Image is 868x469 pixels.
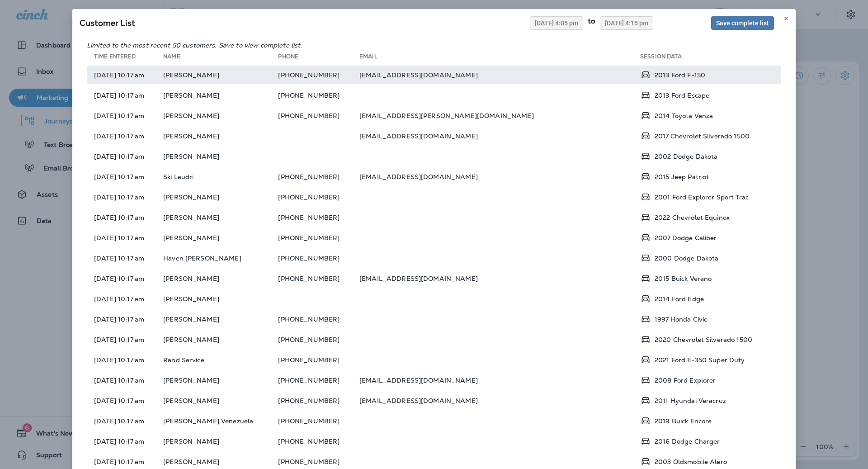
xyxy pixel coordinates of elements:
[163,351,278,369] td: Rand Service
[655,458,727,465] p: 2003 Oldsmobile Alero
[655,194,749,201] p: 2001 Ford Explorer Sport Trac
[655,275,712,282] p: 2015 Buick Verano
[640,90,774,101] div: Vehicle
[655,214,730,221] p: 2022 Chevrolet Equinox
[87,289,163,308] td: [DATE] 10:17 am
[87,310,163,328] td: [DATE] 10:17 am
[278,371,359,389] td: [PHONE_NUMBER]
[278,167,359,186] td: [PHONE_NUMBER]
[655,153,717,160] p: 2002 Dodge Dakota
[605,20,648,26] span: [DATE] 4:15 pm
[655,377,716,384] p: 2008 Ford Explorer
[640,212,774,223] div: Vehicle
[87,167,163,186] td: [DATE] 10:17 am
[640,69,774,81] div: Vehicle
[278,391,359,410] td: [PHONE_NUMBER]
[655,234,717,242] p: 2007 Dodge Caliber
[87,188,163,206] td: [DATE] 10:17 am
[278,269,359,288] td: [PHONE_NUMBER]
[600,16,653,30] button: [DATE] 4:15 pm
[163,330,278,349] td: [PERSON_NAME]
[87,412,163,430] td: [DATE] 10:17 am
[359,391,640,410] td: [EMAIL_ADDRESS][DOMAIN_NAME]
[163,53,278,64] th: Name
[711,16,774,30] button: Save complete list
[163,391,278,410] td: [PERSON_NAME]
[359,167,640,186] td: [EMAIL_ADDRESS][DOMAIN_NAME]
[359,53,640,64] th: Email
[640,191,774,203] div: Vehicle
[87,330,163,349] td: [DATE] 10:17 am
[278,66,359,84] td: [PHONE_NUMBER]
[359,66,640,84] td: [EMAIL_ADDRESS][DOMAIN_NAME]
[278,310,359,328] td: [PHONE_NUMBER]
[278,351,359,369] td: [PHONE_NUMBER]
[655,336,752,343] p: 2020 Chevrolet Silverado 1500
[278,249,359,267] td: [PHONE_NUMBER]
[640,436,774,447] div: Vehicle
[163,371,278,389] td: [PERSON_NAME]
[278,86,359,104] td: [PHONE_NUMBER]
[163,147,278,166] td: [PERSON_NAME]
[640,130,774,142] div: Vehicle
[640,171,774,182] div: Vehicle
[87,53,163,64] th: Time Entered
[655,397,726,404] p: 2011 Hyundai Veracruz
[655,438,720,445] p: 2016 Dodge Charger
[359,269,640,288] td: [EMAIL_ADDRESS][DOMAIN_NAME]
[640,252,774,264] div: Vehicle
[359,106,640,125] td: [EMAIL_ADDRESS][PERSON_NAME][DOMAIN_NAME]
[655,255,718,262] p: 2000 Dodge Dakota
[163,208,278,227] td: [PERSON_NAME]
[278,106,359,125] td: [PHONE_NUMBER]
[278,412,359,430] td: [PHONE_NUMBER]
[640,456,774,467] div: Vehicle
[87,269,163,288] td: [DATE] 10:17 am
[640,273,774,284] div: Vehicle
[640,354,774,365] div: Vehicle
[278,208,359,227] td: [PHONE_NUMBER]
[163,432,278,450] td: [PERSON_NAME]
[655,92,709,99] p: 2013 Ford Escape
[640,151,774,162] div: Vehicle
[655,173,709,180] p: 2015 Jeep Patriot
[163,228,278,247] td: [PERSON_NAME]
[163,412,278,430] td: [PERSON_NAME] Venezuela
[655,356,745,364] p: 2021 Ford E-350 Super Duty
[530,16,583,30] button: [DATE] 4:05 pm
[163,310,278,328] td: [PERSON_NAME]
[163,66,278,84] td: [PERSON_NAME]
[640,334,774,345] div: Vehicle
[87,208,163,227] td: [DATE] 10:17 am
[716,20,769,26] span: Save complete list
[163,106,278,125] td: [PERSON_NAME]
[655,295,704,303] p: 2014 Ford Edge
[163,86,278,104] td: [PERSON_NAME]
[87,41,302,49] em: Limited to the most recent 50 customers. Save to view complete list.
[87,147,163,166] td: [DATE] 10:17 am
[640,395,774,406] div: Vehicle
[87,249,163,267] td: [DATE] 10:17 am
[655,316,707,323] p: 1997 Honda Civic
[80,18,135,28] span: SQL
[87,86,163,104] td: [DATE] 10:17 am
[87,391,163,410] td: [DATE] 10:17 am
[87,106,163,125] td: [DATE] 10:17 am
[655,417,712,425] p: 2019 Buick Encore
[278,330,359,349] td: [PHONE_NUMBER]
[87,371,163,389] td: [DATE] 10:17 am
[278,432,359,450] td: [PHONE_NUMBER]
[640,313,774,325] div: Vehicle
[640,53,781,64] th: Session Data
[278,53,359,64] th: Phone
[278,228,359,247] td: [PHONE_NUMBER]
[640,293,774,304] div: Vehicle
[163,167,278,186] td: Ski Laudri
[535,20,578,26] span: [DATE] 4:05 pm
[87,228,163,247] td: [DATE] 10:17 am
[359,371,640,389] td: [EMAIL_ADDRESS][DOMAIN_NAME]
[278,188,359,206] td: [PHONE_NUMBER]
[583,16,600,30] div: to
[87,432,163,450] td: [DATE] 10:17 am
[640,374,774,386] div: Vehicle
